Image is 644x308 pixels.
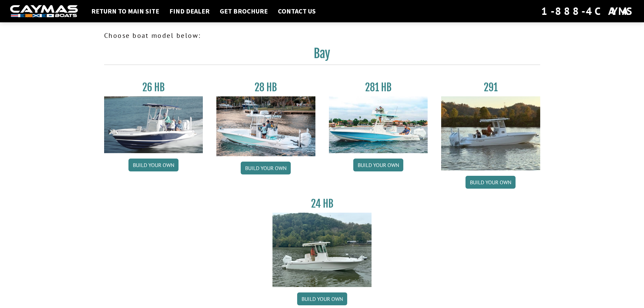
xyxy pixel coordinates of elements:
a: Build your own [128,159,178,171]
img: 26_new_photo_resized.jpg [104,96,203,153]
a: Build your own [241,162,291,174]
a: Find Dealer [166,7,213,16]
h3: 28 HB [216,81,315,94]
h3: 291 [441,81,540,94]
a: Build your own [353,159,403,171]
h3: 26 HB [104,81,203,94]
a: Contact Us [275,7,319,16]
img: 291_Thumbnail.jpg [441,96,540,170]
img: 28-hb-twin.jpg [329,96,428,153]
h2: Bay [104,46,540,65]
a: Return to main site [88,7,163,16]
img: 24_HB_thumbnail.jpg [272,213,372,287]
a: Build your own [466,176,516,189]
a: Get Brochure [216,7,271,16]
h3: 24 HB [272,197,372,210]
div: 1-888-4CAYMAS [541,4,634,19]
a: Build your own [297,292,347,305]
p: Choose boat model below: [104,30,540,41]
img: white-logo-c9c8dbefe5ff5ceceb0f0178aa75bf4bb51f6bca0971e226c86eb53dfe498488.png [10,5,78,18]
h3: 281 HB [329,81,428,94]
img: 28_hb_thumbnail_for_caymas_connect.jpg [216,96,315,156]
